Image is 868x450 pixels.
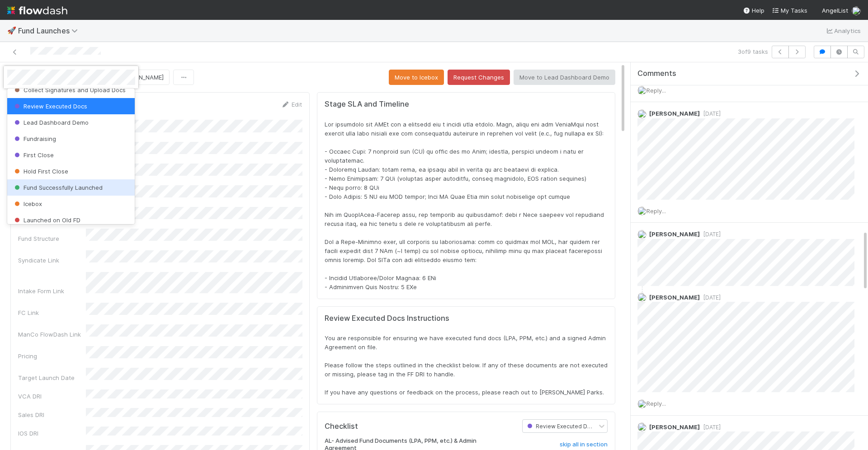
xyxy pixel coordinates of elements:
[13,200,42,207] span: Icebox
[13,151,54,159] span: First Close
[13,216,80,224] span: Launched on Old FD
[13,119,89,126] span: Lead Dashboard Demo
[13,86,126,94] span: Collect Signatures and Upload Docs
[13,168,68,175] span: Hold First Close
[13,135,56,142] span: Fundraising
[13,184,103,191] span: Fund Successfully Launched
[13,103,87,110] span: Review Executed Docs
